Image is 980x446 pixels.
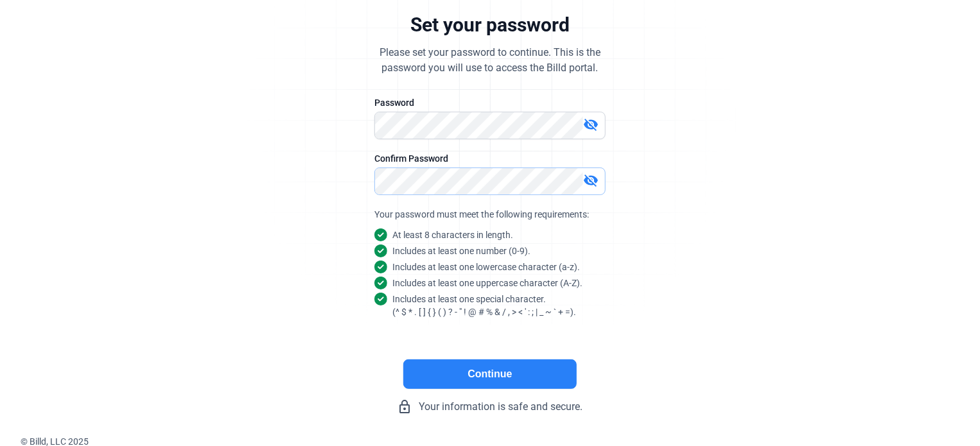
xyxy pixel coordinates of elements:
[392,244,530,257] snap: Includes at least one number (0-9).
[380,45,600,76] div: Please set your password to continue. This is the password you will use to access the Billd portal.
[392,293,576,318] snap: Includes at least one special character. (^ $ * . [ ] { } ( ) ? - " ! @ # % & / , > < ' : ; | _ ~...
[392,228,513,241] snap: At least 8 characters in length.
[410,13,570,37] div: Set your password
[583,117,599,132] mat-icon: visibility_off
[398,399,413,415] mat-icon: lock_outline
[403,359,577,389] button: Continue
[297,399,683,415] div: Your information is safe and secure.
[374,208,606,221] div: Your password must meet the following requirements:
[392,261,580,273] snap: Includes at least one lowercase character (a-z).
[392,277,582,289] snap: Includes at least one uppercase character (A-Z).
[374,152,606,165] div: Confirm Password
[374,96,606,109] div: Password
[583,173,599,188] mat-icon: visibility_off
